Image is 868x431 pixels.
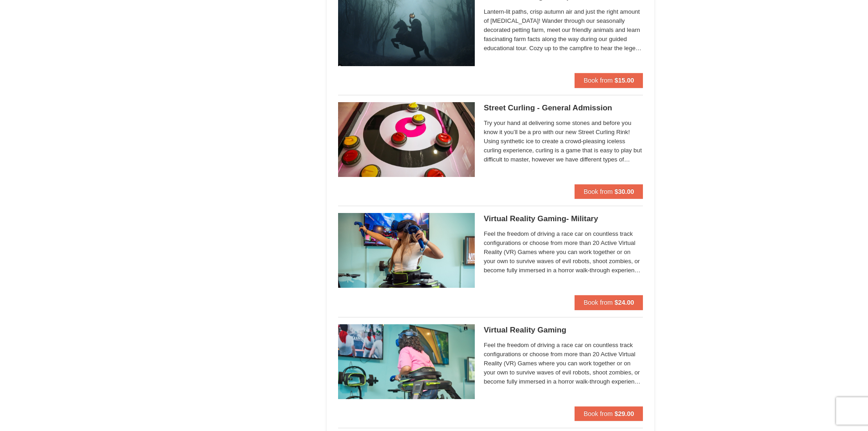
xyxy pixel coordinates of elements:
span: Book from [584,188,613,195]
button: Book from $30.00 [575,184,643,199]
strong: $30.00 [615,188,634,195]
span: Feel the freedom of driving a race car on countless track configurations or choose from more than... [484,341,643,386]
span: Book from [584,299,613,306]
img: 6619913-458-d9672938.jpg [338,324,475,399]
strong: $29.00 [615,410,634,417]
span: Book from [584,410,613,417]
span: Lantern-lit paths, crisp autumn air and just the right amount of [MEDICAL_DATA]! Wander through o... [484,7,643,53]
img: 6619913-473-21a848be.jpg [338,213,475,288]
strong: $15.00 [615,77,634,84]
span: Book from [584,77,613,84]
button: Book from $29.00 [575,406,643,421]
span: Try your hand at delivering some stones and before you know it you’ll be a pro with our new Stree... [484,119,643,164]
strong: $24.00 [615,299,634,306]
h5: Virtual Reality Gaming- Military [484,214,643,223]
button: Book from $24.00 [575,295,643,310]
img: 15390471-88-44377514.jpg [338,102,475,177]
span: Feel the freedom of driving a race car on countless track configurations or choose from more than... [484,229,643,275]
h5: Street Curling - General Admission [484,104,643,113]
button: Book from $15.00 [575,73,643,88]
h5: Virtual Reality Gaming [484,326,643,335]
